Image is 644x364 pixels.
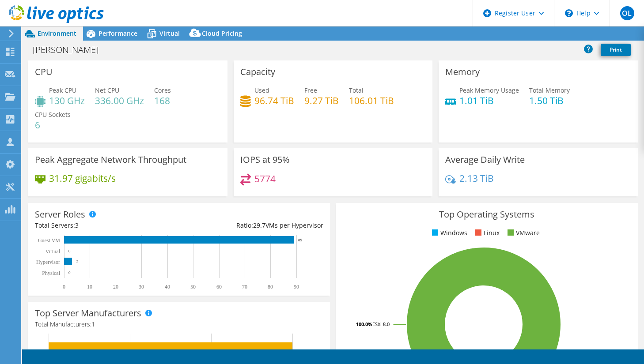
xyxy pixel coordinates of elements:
[139,284,144,290] text: 30
[165,284,170,290] text: 40
[190,284,196,290] text: 50
[240,155,290,165] h3: IOPS at 95%
[63,284,65,290] text: 0
[202,29,242,38] span: Cloud Pricing
[49,86,76,94] span: Peak CPU
[68,249,71,253] text: 0
[159,29,180,38] span: Virtual
[35,308,141,318] h3: Top Server Manufacturers
[343,210,631,219] h3: Top Operating Systems
[473,228,500,238] li: Linux
[240,67,275,77] h3: Capacity
[445,67,480,77] h3: Memory
[304,86,317,94] span: Free
[95,96,144,105] h4: 336.00 GHz
[113,284,118,290] text: 20
[242,284,247,290] text: 70
[372,321,390,327] tspan: ESXi 8.0
[29,45,112,55] h1: [PERSON_NAME]
[179,221,323,230] div: Ratio: VMs per Hypervisor
[294,284,299,290] text: 90
[254,174,276,184] h4: 5774
[87,284,92,290] text: 10
[445,155,525,165] h3: Average Daily Write
[620,6,634,20] span: OL
[253,221,265,229] span: 29.7
[459,173,494,183] h4: 2.13 TiB
[35,155,186,165] h3: Peak Aggregate Network Throughput
[216,284,222,290] text: 60
[268,284,273,290] text: 80
[38,29,76,38] span: Environment
[91,320,95,328] span: 1
[35,120,71,130] h4: 6
[430,228,467,238] li: Windows
[298,238,303,242] text: 89
[529,96,570,105] h4: 1.50 TiB
[529,86,570,94] span: Total Memory
[38,237,60,244] text: Guest VM
[95,86,119,94] span: Net CPU
[356,321,372,327] tspan: 100.0%
[349,86,364,94] span: Total
[304,96,339,105] h4: 9.27 TiB
[254,86,269,94] span: Used
[505,228,540,238] li: VMware
[98,29,137,38] span: Performance
[254,96,294,105] h4: 96.74 TiB
[349,96,394,105] h4: 106.01 TiB
[68,270,71,275] text: 0
[154,96,171,105] h4: 168
[35,210,85,219] h3: Server Roles
[154,86,171,94] span: Cores
[49,96,85,105] h4: 130 GHz
[36,259,60,265] text: Hypervisor
[459,96,519,105] h4: 1.01 TiB
[459,86,519,94] span: Peak Memory Usage
[35,67,53,77] h3: CPU
[76,259,79,264] text: 3
[35,221,179,230] div: Total Servers:
[565,9,573,17] svg: \n
[49,173,116,183] h4: 31.97 gigabits/s
[75,221,79,229] span: 3
[35,110,71,119] span: CPU Sockets
[601,44,631,56] a: Print
[42,270,60,276] text: Physical
[35,319,323,329] h4: Total Manufacturers:
[45,248,61,255] text: Virtual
